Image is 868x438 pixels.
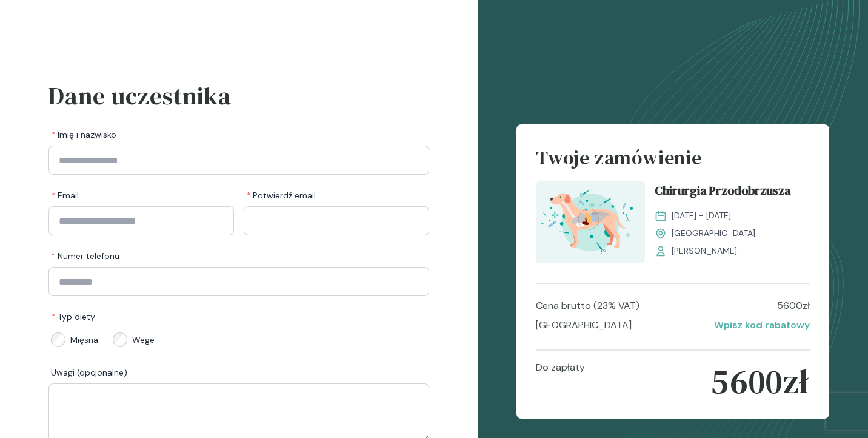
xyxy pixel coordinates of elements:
[48,78,429,114] h3: Dane uczestnika
[672,227,755,240] span: [GEOGRAPHIC_DATA]
[48,267,429,296] input: Numer telefonu
[70,334,98,346] span: Mięsna
[51,366,127,379] span: Uwagi (opcjonalne)
[655,181,810,204] a: Chirurgia Przodobrzusza
[244,206,429,235] input: Potwierdź email
[246,189,316,201] span: Potwierdź email
[672,244,737,257] span: [PERSON_NAME]
[51,129,116,141] span: Imię i nazwisko
[672,209,731,222] span: [DATE] - [DATE]
[536,298,639,313] p: Cena brutto (23% VAT)
[48,146,429,175] input: Imię i nazwisko
[51,311,95,323] span: Typ diety
[132,334,155,346] span: Wege
[113,332,127,347] input: Wege
[710,360,809,403] p: 5600 zł
[51,250,119,262] span: Numer telefonu
[51,332,65,347] input: Mięsna
[536,318,632,332] p: [GEOGRAPHIC_DATA]
[536,144,810,181] h4: Twoje zamówienie
[536,181,645,263] img: ZpbG-B5LeNNTxNnI_ChiruJB_T.svg
[777,298,810,313] p: 5600 zł
[714,318,810,332] p: Wpisz kod rabatowy
[655,181,791,204] span: Chirurgia Przodobrzusza
[536,360,585,403] p: Do zapłaty
[48,206,234,235] input: Email
[51,189,79,201] span: Email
